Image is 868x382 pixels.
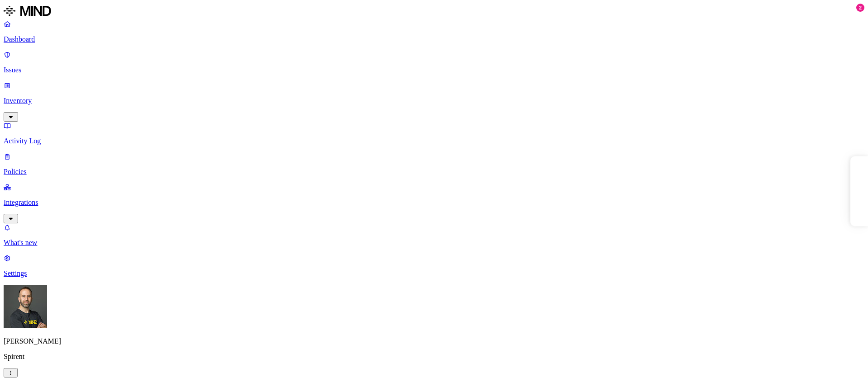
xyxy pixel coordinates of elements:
p: Issues [4,66,864,74]
p: Inventory [4,97,864,105]
p: Policies [4,168,864,176]
a: Dashboard [4,20,864,43]
p: Dashboard [4,35,864,43]
p: Settings [4,269,864,278]
div: 2 [856,4,864,12]
p: Integrations [4,198,864,207]
a: Integrations [4,183,864,222]
a: Policies [4,152,864,176]
img: MIND [4,4,51,18]
a: Inventory [4,81,864,120]
a: Activity Log [4,122,864,145]
p: Spirent [4,353,864,361]
p: Activity Log [4,137,864,145]
a: What's new [4,223,864,247]
a: MIND [4,4,864,20]
a: Issues [4,51,864,74]
img: Tom Mayblum [4,285,47,328]
a: Settings [4,254,864,278]
p: What's new [4,239,864,247]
